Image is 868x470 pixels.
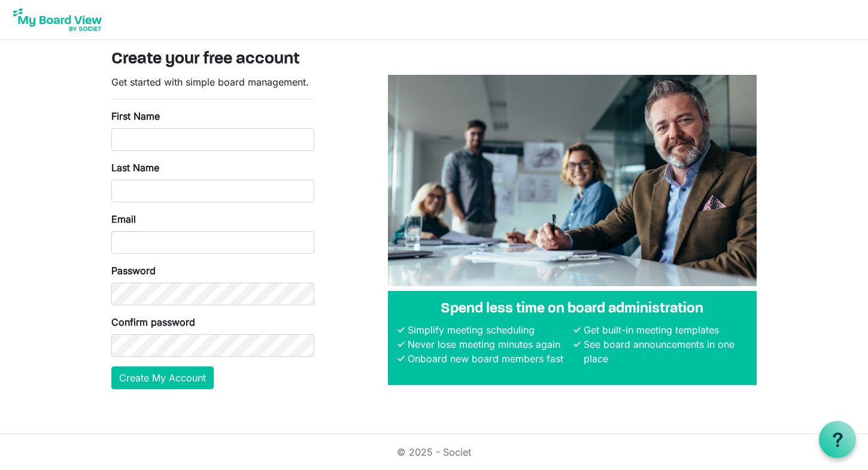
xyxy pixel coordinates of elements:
[111,160,159,175] label: Last Name
[111,263,156,278] label: Password
[405,351,571,366] li: Onboard new board members fast
[397,446,471,458] a: © 2025 - Societ
[10,5,105,35] img: My Board View Logo
[405,323,571,337] li: Simplify meeting scheduling
[111,50,757,70] h3: Create your free account
[111,315,195,329] label: Confirm password
[111,366,214,389] button: Create My Account
[397,301,747,318] h4: Spend less time on board administration
[111,109,160,123] label: First Name
[581,337,747,366] li: See board announcements in one place
[388,75,757,286] img: A photograph of board members sitting at a table
[111,212,136,226] label: Email
[581,323,747,337] li: Get built-in meeting templates
[405,337,571,351] li: Never lose meeting minutes again
[111,76,309,88] span: Get started with simple board management.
